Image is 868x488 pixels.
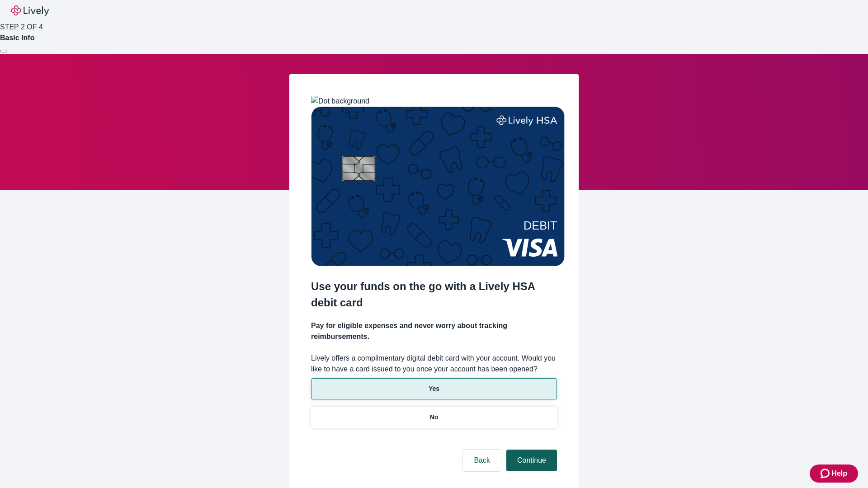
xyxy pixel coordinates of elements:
[831,468,847,479] span: Help
[311,407,557,428] button: No
[11,5,49,16] img: Lively
[311,107,565,266] img: Debit card
[463,450,501,471] button: Back
[506,450,557,471] button: Continue
[430,413,439,422] p: No
[810,465,858,483] button: Zendesk support iconHelp
[429,384,439,394] p: Yes
[311,96,369,107] img: Dot background
[821,468,831,479] svg: Zendesk support icon
[311,353,557,375] label: Lively offers a complimentary digital debit card with your account. Would you like to have a card...
[311,320,557,342] h4: Pay for eligible expenses and never worry about tracking reimbursements.
[311,278,557,311] h2: Use your funds on the go with a Lively HSA debit card
[311,378,557,399] button: Yes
